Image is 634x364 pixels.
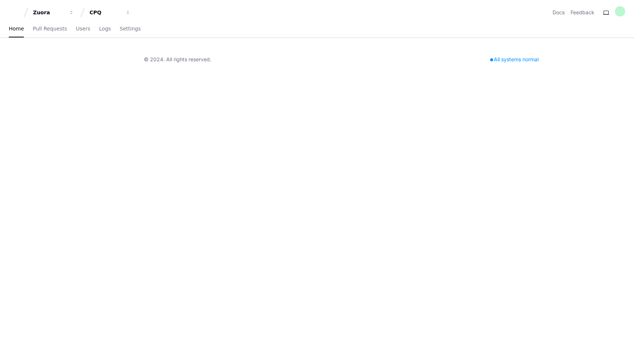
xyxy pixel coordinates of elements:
[87,6,134,19] button: CPQ
[120,26,141,31] span: Settings
[553,9,565,16] a: Docs
[486,54,543,65] div: All systems normal
[76,26,90,31] span: Users
[33,26,67,31] span: Pull Requests
[120,21,141,37] a: Settings
[30,6,77,19] button: Zuora
[571,9,594,16] button: Feedback
[33,9,65,16] div: Zuora
[9,21,24,37] a: Home
[76,21,90,37] a: Users
[99,26,111,31] span: Logs
[9,26,24,31] span: Home
[99,21,111,37] a: Logs
[144,56,211,63] div: © 2024. All rights reserved.
[90,9,121,16] div: CPQ
[33,21,67,37] a: Pull Requests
